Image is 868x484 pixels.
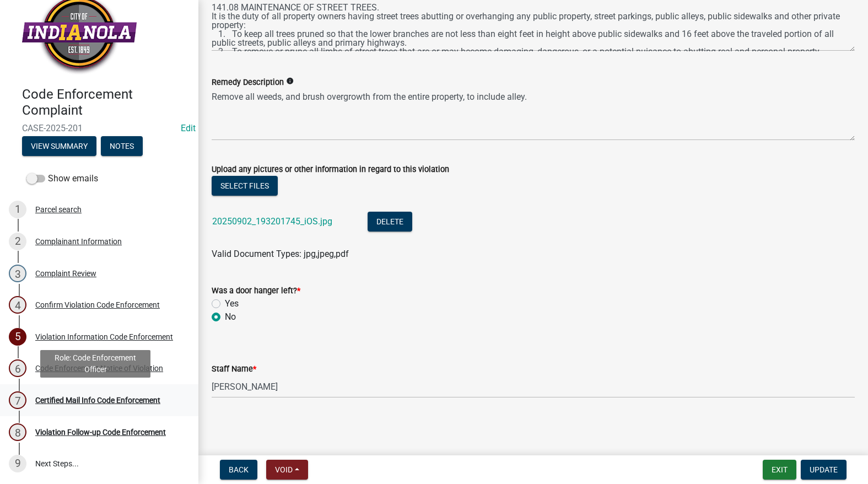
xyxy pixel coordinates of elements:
button: Exit [763,460,796,480]
div: Certified Mail Info Code Enforcement [35,396,160,404]
button: Update [801,460,847,480]
wm-modal-confirm: Delete Document [368,217,412,228]
div: Role: Code Enforcement Officer [40,350,150,378]
wm-modal-confirm: Summary [22,142,96,151]
label: Remedy Description [212,79,284,87]
wm-modal-confirm: Edit Application Number [181,123,196,133]
div: Violation Information Code Enforcement [35,333,173,341]
div: 2 [9,233,26,250]
button: Back [220,460,257,480]
button: Select files [212,176,278,196]
label: Yes [225,297,239,310]
a: Edit [181,123,196,133]
div: 5 [9,328,26,346]
label: Upload any pictures or other information in regard to this violation [212,166,449,174]
h4: Code Enforcement Complaint [22,87,190,119]
a: 20250902_193201745_iOS.jpg [212,216,332,227]
div: 3 [9,265,26,282]
span: Void [275,465,293,474]
div: Parcel search [35,206,82,213]
div: 4 [9,296,26,314]
button: Delete [368,212,412,232]
div: Confirm Violation Code Enforcement [35,301,160,309]
div: 7 [9,391,26,409]
wm-modal-confirm: Notes [101,142,143,151]
span: Valid Document Types: jpg,jpeg,pdf [212,249,349,259]
button: View Summary [22,136,96,156]
div: 6 [9,359,26,377]
button: Notes [101,136,143,156]
div: Violation Follow-up Code Enforcement [35,428,166,436]
label: Was a door hanger left? [212,287,300,295]
div: Complaint Review [35,270,96,277]
div: 1 [9,201,26,218]
span: CASE-2025-201 [22,123,176,133]
span: Update [810,465,838,474]
div: 8 [9,423,26,441]
div: Complainant Information [35,238,122,245]
div: 9 [9,455,26,472]
label: Staff Name [212,365,256,373]
label: No [225,310,236,324]
i: info [286,77,294,85]
span: Back [229,465,249,474]
div: Code Enforcement Notice of Violation [35,364,163,372]
button: Void [266,460,308,480]
label: Show emails [26,172,98,185]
